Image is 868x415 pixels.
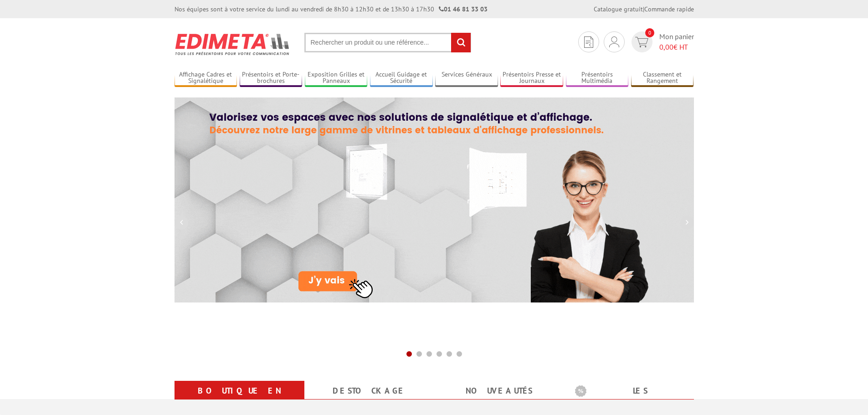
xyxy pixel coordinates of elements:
[644,5,694,13] a: Commande rapide
[304,33,471,52] input: Rechercher un produit ou une référence...
[575,383,689,401] b: Les promotions
[445,383,553,399] a: nouveautés
[500,71,563,86] a: Présentoirs Presse et Journaux
[370,71,433,86] a: Accueil Guidage et Sécurité
[435,71,498,86] a: Services Généraux
[451,33,471,52] input: rechercher
[305,71,368,86] a: Exposition Grilles et Panneaux
[175,71,237,86] a: Affichage Cadres et Signalétique
[594,5,694,14] div: |
[439,5,488,13] strong: 01 46 81 33 03
[175,5,488,14] div: Nos équipes sont à votre service du lundi au vendredi de 8h30 à 12h30 et de 13h30 à 17h30
[635,37,648,47] img: devis rapide
[659,31,694,52] span: Mon panier
[609,36,619,47] img: devis rapide
[584,36,593,48] img: devis rapide
[566,71,629,86] a: Présentoirs Multimédia
[175,27,291,61] img: Présentoir, panneau, stand - Edimeta - PLV, affichage, mobilier bureau, entreprise
[315,383,423,399] a: Destockage
[659,42,694,52] span: € HT
[594,5,643,13] a: Catalogue gratuit
[629,31,694,52] a: devis rapide 0 Mon panier 0,00€ HT
[645,28,654,37] span: 0
[631,71,694,86] a: Classement et Rangement
[240,71,303,86] a: Présentoirs et Porte-brochures
[659,42,673,51] span: 0,00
